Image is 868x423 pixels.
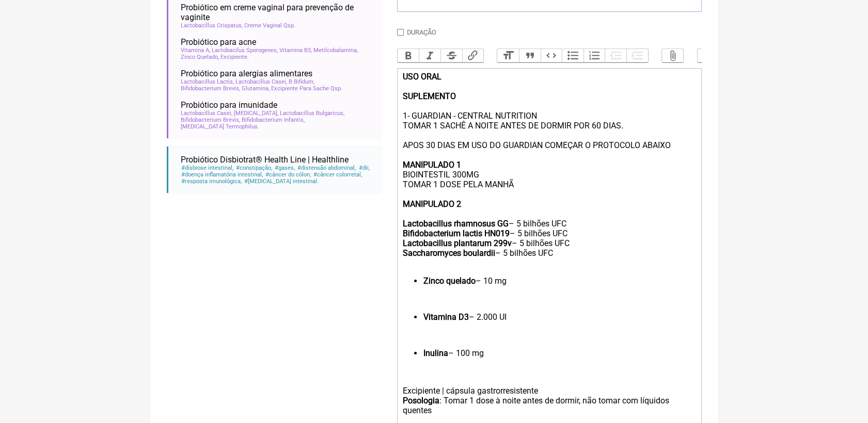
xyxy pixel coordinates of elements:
strong: Saccharomyces boulardii [402,248,495,258]
button: Increase Level [626,49,648,62]
li: – 100 mg [423,348,696,358]
button: Numbers [583,49,605,62]
div: Excipiente | cápsula gastrorresistente [402,386,696,396]
div: – 5 bilhões UFC – 5 bilhões UFC [402,209,696,238]
span: Bifidobacterium Infantis [242,117,305,123]
span: Vitamina A [181,47,210,54]
span: Lactobacillus Bulgaricus [280,110,344,117]
button: Quote [519,49,541,62]
button: Bullets [562,49,583,62]
div: 1- GUARDIAN - CENTRAL NUTRITION TOMAR 1 SACHÊ A NOITE ANTES DE DORMIR POR 60 DIAS. APOS 30 DIAS E... [402,72,696,209]
strong: Inulina [423,348,448,358]
span: Vitamina B3 [279,47,312,54]
span: câncer colorretal [313,171,362,178]
strong: USO ORAL SUPLEMENTO [402,72,455,101]
span: distensão abdominal [297,165,356,171]
span: B Bifidum [289,78,314,85]
button: Code [541,49,562,62]
span: Probiótico Disbiotrat® Health Line | Healthline [181,155,349,165]
span: Probiótico para acne [181,37,256,47]
span: dii [358,165,370,171]
button: Italic [419,49,440,62]
span: [MEDICAL_DATA] [234,110,278,117]
span: Excipiente Para Sache Qsp [271,85,342,92]
button: Undo [698,49,719,62]
span: Bifidobacterium Brevis [181,85,240,92]
span: Probiótico para alergias alimentares [181,69,312,78]
span: Lactobacillus Casei [235,78,287,85]
strong: MANIPULADO 2 [402,199,461,209]
span: Zinco Quelado [181,54,219,60]
button: Bold [398,49,419,62]
span: gases [274,165,295,171]
strong: Vitamina D3 [423,312,468,322]
span: resposta imunológica [181,178,242,185]
span: Lactobacillus Lactis [181,78,234,85]
div: – 5 bilhões UFC [402,238,696,248]
span: Bifidobacterium Brevis [181,117,240,123]
li: – 2.000 UI [423,312,696,322]
strong: Zinco quelado [423,276,475,286]
strong: Posologia [402,396,439,405]
button: Decrease Level [605,49,626,62]
li: – 10 mg [423,276,696,286]
span: Excipiente [220,54,249,60]
div: – 5 bilhões UFC [402,248,696,258]
span: Creme Vaginal Qsp [244,22,295,29]
span: [MEDICAL_DATA] Termophilus [181,123,259,130]
span: doença inflamatória intestinal [181,171,263,178]
span: Lactobacillus Casei [181,110,232,117]
strong: MANIPULADO 1 [402,160,461,170]
span: [MEDICAL_DATA] intestinal [244,178,319,185]
button: Strikethrough [440,49,462,62]
span: Probiótico em creme vaginal para prevenção de vaginite [181,3,372,22]
label: Duração [407,28,436,36]
button: Link [462,49,484,62]
span: constipação [235,165,273,171]
span: Lactobacilus Sporogenes [212,47,278,54]
span: Metilcobalamina [313,47,358,54]
span: Glutamina [242,85,270,92]
span: disbiose intestinal [181,165,234,171]
button: Heading [497,49,519,62]
button: Attach Files [662,49,684,62]
span: Probiótico para imunidade [181,100,277,110]
strong: Lactobacillus plantarum 299v [402,238,511,248]
span: câncer do cólon [265,171,311,178]
strong: Bifidobacterium lactis HN019 [402,229,509,238]
strong: Lactobacillus rhamnosus GG [402,219,508,229]
span: Lactobacillus Crispatus [181,22,243,29]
